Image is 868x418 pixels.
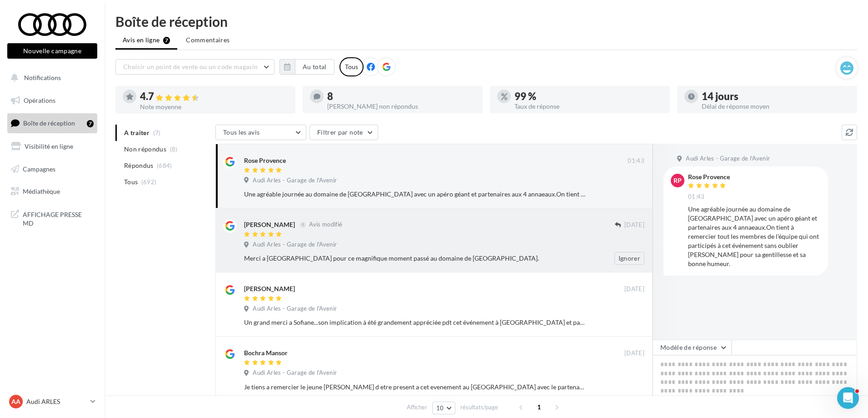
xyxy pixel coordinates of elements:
[432,402,455,414] button: 10
[702,103,850,110] div: Délai de réponse moyen
[11,397,20,406] span: AA
[309,221,342,228] span: Avis modifié
[24,96,55,104] span: Opérations
[532,400,546,414] span: 1
[688,174,730,180] div: Rose Provence
[7,393,97,410] a: AA Audi ARLES
[23,187,60,195] span: Médiathèque
[514,103,663,110] div: Taux de réponse
[279,59,334,75] button: Au total
[5,91,99,110] a: Opérations
[124,177,138,186] span: Tous
[140,91,288,102] div: 4.7
[186,35,229,45] span: Commentaires
[339,57,364,76] div: Tous
[653,340,732,355] button: Modèle de réponse
[123,63,258,71] span: Choisir un point de vente ou un code magasin
[407,403,427,412] span: Afficher
[614,252,644,265] button: Ignorer
[295,59,334,75] button: Au total
[7,43,97,59] button: Nouvelle campagne
[253,305,337,313] span: Audi Arles - Garage de l'Avenir
[157,162,172,169] span: (684)
[115,15,857,28] div: Boîte de réception
[23,165,55,172] span: Campagnes
[702,91,850,101] div: 14 jours
[253,241,337,249] span: Audi Arles - Garage de l'Avenir
[244,190,585,199] div: Une agréable journée au domaine de [GEOGRAPHIC_DATA] avec un apéro géant et partenaires aux 4 ann...
[514,91,663,101] div: 99 %
[327,103,475,110] div: [PERSON_NAME] non répondus
[26,397,87,406] p: Audi ARLES
[688,193,705,201] span: 01:43
[5,205,99,232] a: AFFICHAGE PRESSE MD
[87,120,94,127] div: 7
[436,404,444,412] span: 10
[25,142,73,150] span: Visibilité en ligne
[5,68,95,87] button: Notifications
[23,119,75,127] span: Boîte de réception
[141,178,157,186] span: (692)
[244,156,286,165] div: Rose Provence
[5,113,99,133] a: Boîte de réception7
[624,221,644,229] span: [DATE]
[5,160,99,179] a: Campagnes
[115,59,274,75] button: Choisir un point de vente ou un code magasin
[140,104,288,110] div: Note moyenne
[124,145,166,154] span: Non répondus
[124,161,154,170] span: Répondus
[215,125,306,140] button: Tous les avis
[244,383,585,392] div: Je tiens a remercier le jeune [PERSON_NAME] d etre present a cet evenement au [GEOGRAPHIC_DATA] a...
[309,125,378,140] button: Filtrer par note
[170,146,178,153] span: (8)
[244,348,288,358] div: Bochra Mansor
[5,137,99,156] a: Visibilité en ligne
[253,176,337,185] span: Audi Arles - Garage de l'Avenir
[624,349,644,358] span: [DATE]
[327,91,475,101] div: 8
[223,128,260,136] span: Tous les avis
[5,182,99,201] a: Médiathèque
[244,318,585,327] div: Un grand merci a Sofiane...son implication à été grandement appréciée pdt cet événement à [GEOGRA...
[244,284,295,293] div: [PERSON_NAME]
[244,220,295,229] div: [PERSON_NAME]
[686,155,770,163] span: Audi Arles - Garage de l'Avenir
[23,208,94,228] span: AFFICHAGE PRESSE MD
[244,254,585,263] div: Merci a [GEOGRAPHIC_DATA] pour ce magnifique moment passé au domaine de [GEOGRAPHIC_DATA].
[253,369,337,377] span: Audi Arles - Garage de l'Avenir
[460,403,498,412] span: résultats/page
[688,205,821,268] div: Une agréable journée au domaine de [GEOGRAPHIC_DATA] avec un apéro géant et partenaires aux 4 ann...
[24,74,61,81] span: Notifications
[624,285,644,293] span: [DATE]
[628,157,644,165] span: 01:43
[837,387,859,409] iframe: Intercom live chat
[673,176,682,185] span: RP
